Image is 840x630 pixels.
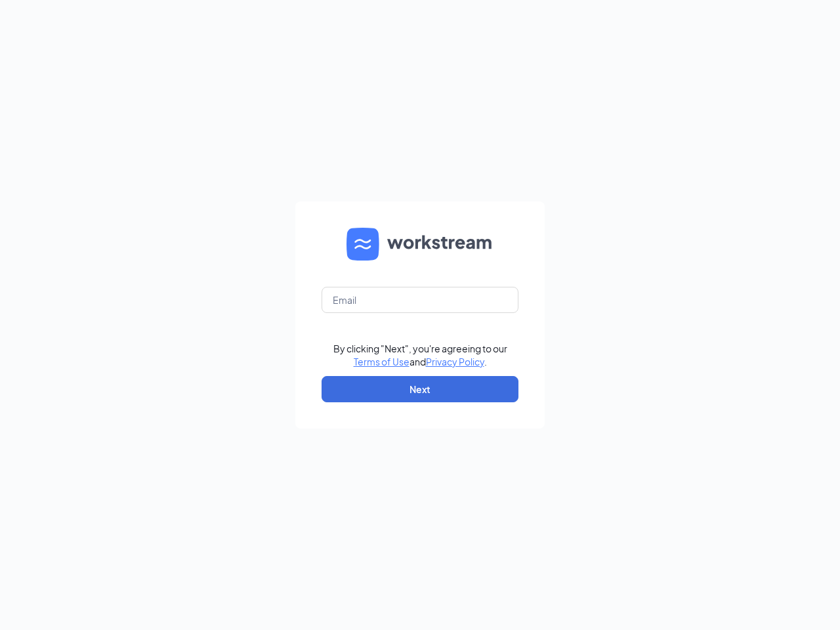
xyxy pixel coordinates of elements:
button: Next [322,376,518,402]
img: WS logo and Workstream text [346,228,493,261]
a: Terms of Use [354,356,409,367]
div: By clicking "Next", you're agreeing to our and . [333,342,507,368]
a: Privacy Policy [426,356,484,367]
input: Email [322,287,518,313]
